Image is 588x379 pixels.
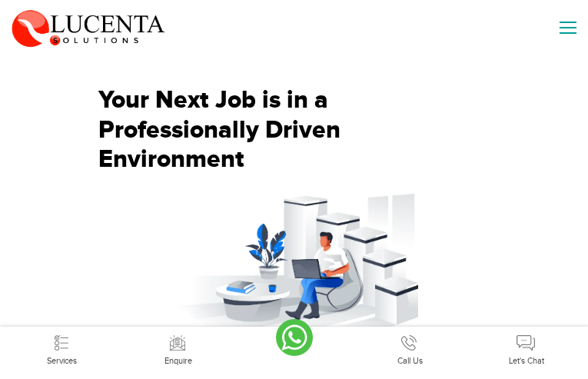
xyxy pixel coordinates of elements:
a: Services [4,343,120,367]
a: Enquire [120,343,236,367]
div: Let's Chat [468,355,584,368]
div: Call Us [352,355,468,368]
a: Let's Chat [468,343,584,367]
div: Enquire [120,355,236,368]
img: Lucenta Solutions [12,8,165,48]
h1: Your Next Job is in a Professionally Driven Environment [98,86,490,175]
a: Call Us [352,343,468,367]
div: Services [4,355,120,368]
